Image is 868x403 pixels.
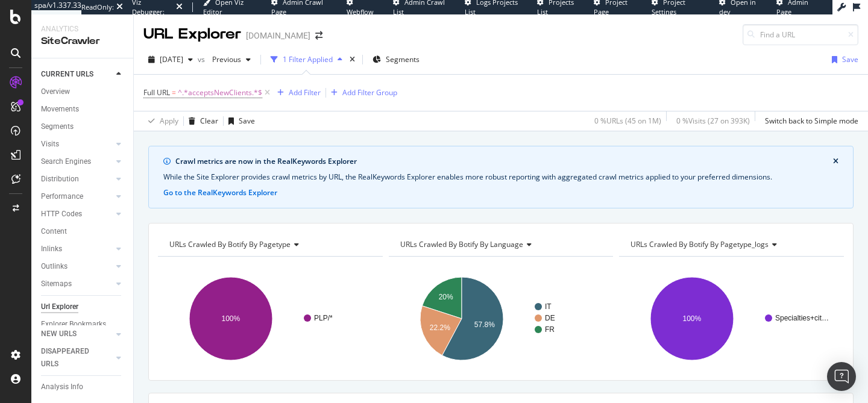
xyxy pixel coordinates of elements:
[41,103,79,116] div: Movements
[41,278,113,290] a: Sitemaps
[143,87,170,98] span: Full URL
[386,54,420,64] span: Segments
[41,328,77,340] div: NEW URLS
[283,54,333,64] div: 1 Filter Applied
[41,68,113,81] a: CURRENT URLS
[41,318,106,331] div: Explorer Bookmarks
[41,34,124,48] div: SiteCrawler
[342,87,397,98] div: Add Filter Group
[246,30,310,42] div: [DOMAIN_NAME]
[207,50,256,69] button: Previous
[842,54,858,64] div: Save
[41,260,68,273] div: Outlinks
[760,111,858,131] button: Switch back to Simple mode
[743,24,858,45] input: Find a URL
[438,293,453,301] text: 20%
[41,328,113,340] a: NEW URLS
[41,173,113,186] a: Distribution
[143,24,241,45] div: URL Explorer
[347,7,374,16] span: Webflow
[398,235,603,254] h4: URLs Crawled By Botify By language
[41,208,113,220] a: HTTP Codes
[830,154,841,169] button: close banner
[41,345,102,370] div: DISAPPEARED URLS
[224,111,255,131] button: Save
[41,120,125,133] a: Segments
[41,103,125,116] a: Movements
[272,86,321,100] button: Add Filter
[143,50,198,69] button: [DATE]
[545,325,555,334] text: FR
[619,266,841,371] svg: A chart.
[41,260,113,273] a: Outlinks
[41,278,72,290] div: Sitemaps
[41,243,62,255] div: Inlinks
[169,239,291,249] span: URLs Crawled By Botify By pagetype
[314,314,333,322] text: PLP/*
[175,156,833,167] div: Crawl metrics are now in the RealKeywords Explorer
[160,54,183,64] span: 2025 Sep. 5th
[167,235,372,254] h4: URLs Crawled By Botify By pagetype
[178,84,262,101] span: ^.*acceptsNewClients.*$
[207,54,241,64] span: Previous
[41,243,113,255] a: Inlinks
[765,116,858,126] div: Switch back to Simple mode
[41,155,91,168] div: Search Engines
[41,120,74,133] div: Segments
[198,54,207,64] span: vs
[41,190,113,203] a: Performance
[41,318,125,331] a: Explorer Bookmarks
[41,208,82,220] div: HTTP Codes
[474,320,495,329] text: 57.8%
[81,2,114,12] div: ReadOnly:
[222,314,241,323] text: 100%
[239,116,255,126] div: Save
[148,146,854,208] div: info banner
[389,266,611,371] svg: A chart.
[594,116,661,126] div: 0 % URLs ( 45 on 1M )
[41,155,113,168] a: Search Engines
[827,362,856,391] div: Open Intercom Messenger
[41,301,125,313] a: Url Explorer
[368,50,424,69] button: Segments
[631,239,769,249] span: URLs Crawled By Botify By pagetype_logs
[41,68,93,81] div: CURRENT URLS
[41,225,67,238] div: Content
[266,50,347,69] button: 1 Filter Applied
[41,225,125,238] a: Content
[347,54,357,66] div: times
[41,86,125,98] a: Overview
[41,138,113,151] a: Visits
[184,111,218,131] button: Clear
[41,190,83,203] div: Performance
[163,172,838,183] div: While the Site Explorer provides crawl metrics by URL, the RealKeywords Explorer enables more rob...
[545,302,552,311] text: IT
[41,381,83,393] div: Analysis Info
[41,86,70,98] div: Overview
[326,86,397,100] button: Add Filter Group
[41,301,78,313] div: Url Explorer
[160,116,178,126] div: Apply
[41,381,125,393] a: Analysis Info
[683,314,702,323] text: 100%
[289,87,321,98] div: Add Filter
[628,235,833,254] h4: URLs Crawled By Botify By pagetype_logs
[545,314,555,322] text: DE
[163,187,277,198] button: Go to the RealKeywords Explorer
[676,116,750,126] div: 0 % Visits ( 27 on 393K )
[41,138,59,151] div: Visits
[827,50,858,69] button: Save
[41,24,124,34] div: Analytics
[400,239,523,249] span: URLs Crawled By Botify By language
[158,266,380,371] svg: A chart.
[430,323,450,332] text: 22.2%
[172,87,176,98] span: =
[315,31,322,40] div: arrow-right-arrow-left
[200,116,218,126] div: Clear
[41,173,79,186] div: Distribution
[41,345,113,370] a: DISAPPEARED URLS
[143,111,178,131] button: Apply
